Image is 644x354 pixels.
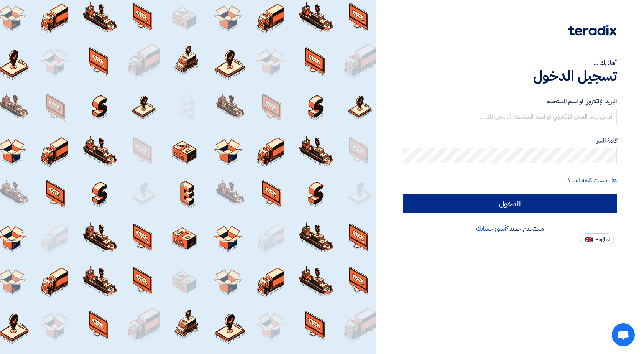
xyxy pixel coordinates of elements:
img: en-US.png [585,237,593,242]
label: البريد الإلكتروني او اسم المستخدم [403,97,617,106]
button: English [580,233,614,245]
label: كلمة السر [403,137,617,145]
a: هل نسيت كلمة السر؟ [568,176,617,185]
span: English [595,237,611,242]
input: الدخول [403,194,617,213]
div: Open chat [612,323,635,346]
div: مستخدم جديد؟ [403,224,617,233]
a: أنشئ حسابك [476,224,506,233]
h1: تسجيل الدخول [403,68,617,84]
div: أهلا بك ... [403,58,617,68]
input: أدخل بريد العمل الإلكتروني او اسم المستخدم الخاص بك ... [403,109,617,124]
img: Teradix logo [568,25,617,36]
